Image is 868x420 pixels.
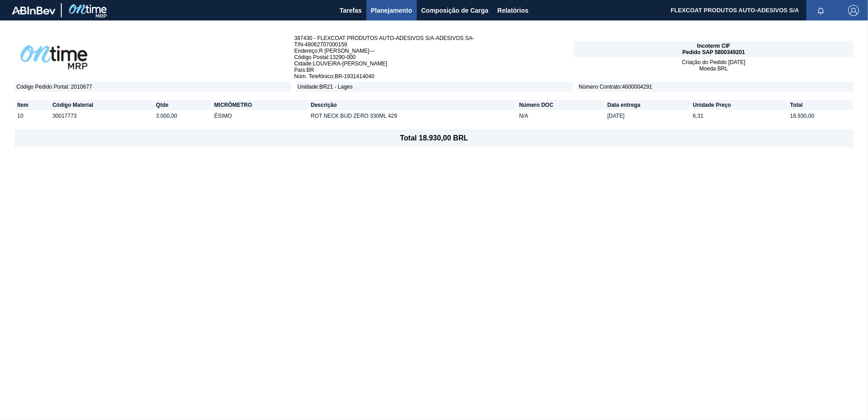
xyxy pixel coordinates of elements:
span: 387430 - FLEXCOAT PRODUTOS AUTO-ADESIVOS S/A-ADESIVOS SA- [294,35,574,41]
th: Código Material [50,100,153,110]
span: Planejamento [371,5,412,16]
span: Composição de Carga [421,5,488,16]
th: Unidade Preço [691,100,787,110]
td: 30017773 [50,111,153,121]
span: Tarefas [340,5,362,16]
th: Número DOC [517,100,604,110]
span: Incoterm CIF [697,43,730,49]
th: MICRÔMETRO [212,100,308,110]
span: Número Contrato : 4600004291 [577,82,853,92]
img: Logout [848,5,859,16]
td: [DATE] [606,111,690,121]
footer: Total 18.930,00 BRL [15,129,853,147]
span: Código Pedido Portal: 2010677 [15,82,291,92]
span: Endereço : R [PERSON_NAME]--- [294,48,574,54]
img: abOntimeLogoPreto.41694eb1.png [15,39,94,75]
td: 3.000,00 [154,111,212,121]
img: TNhmsLtSVTkK8tSr43FrP2fwEKptu5GPRR3wAAAABJRU5ErkJggg== [12,6,55,15]
th: Data entrega [606,100,690,110]
td: ÉSIMO [212,111,308,121]
span: Pedido SAP 5800349201 [682,49,745,55]
td: ROT NECK BUD ZERO 330ML 429 [309,111,517,121]
span: Núm. Telefônico : BR-1931414040 [294,73,574,80]
th: Item [15,100,49,110]
button: Notificações [806,4,835,17]
td: N/A [517,111,604,121]
th: Descrição [309,100,517,110]
span: Criação do Pedido [DATE] [682,59,745,65]
span: Relatórios [498,5,528,16]
td: 6,31 [691,111,787,121]
span: Código Postal : 13290-000 [294,54,574,60]
span: Unidade : BR21 - Lages [296,82,572,92]
span: Moeda BRL [699,65,728,72]
td: 18.930,00 [788,111,853,121]
span: Cidade : LOUVEIRA-[PERSON_NAME] [294,60,574,67]
th: Total [788,100,853,110]
td: 10 [15,111,49,121]
span: País : BR [294,67,574,73]
th: Qtde [154,100,212,110]
span: TIN - 48062707000159 [294,41,574,48]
